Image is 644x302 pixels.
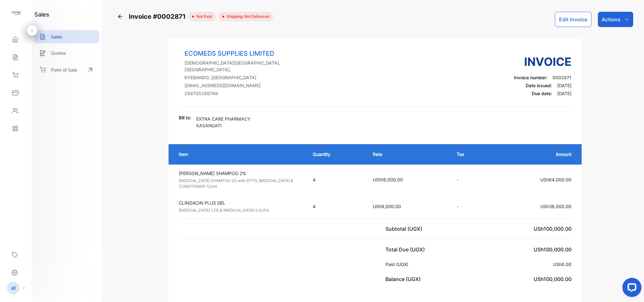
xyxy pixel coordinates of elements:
[224,14,269,19] span: Shipping: Not Delivered
[540,204,571,209] span: USh36,000.00
[179,178,301,189] p: [MEDICAL_DATA] SHAMPOO 2% with ZPTO, [MEDICAL_DATA] & CONDITIONER 120ml
[34,46,99,60] a: Quotes
[555,12,592,27] button: Edit Invoice
[526,83,552,88] span: Date issued:
[534,246,571,253] span: USh100,000.00
[385,225,425,233] p: Subtotal (UGX)
[540,177,571,182] span: USh64,000.00
[184,90,307,97] p: 256705268749
[457,203,484,210] p: -
[598,12,633,27] button: Actions
[179,170,301,177] p: [PERSON_NAME] SHAMPOO 2%
[373,204,401,209] span: USh9,000.00
[51,67,77,73] p: Point of Sale
[129,12,188,21] span: Invoice #0002871
[617,275,644,302] iframe: LiveChat chat widget
[34,30,99,43] a: Sales
[457,176,484,183] p: -
[552,75,571,80] span: 0002871
[34,10,49,19] h1: sales
[385,275,423,283] p: Balance (UGX)
[179,207,301,213] p: [MEDICAL_DATA] 1.2% & [MEDICAL_DATA] 0.025%
[184,60,307,73] p: [DEMOGRAPHIC_DATA][GEOGRAPHIC_DATA], [GEOGRAPHIC_DATA],
[534,276,571,282] span: USh100,000.00
[557,91,571,96] span: [DATE]
[194,14,212,19] span: not paid
[385,261,411,268] p: Paid (UGX)
[514,53,571,70] h3: Invoice
[51,33,62,40] p: Sales
[184,82,307,89] p: [EMAIL_ADDRESS][DOMAIN_NAME]
[557,83,571,88] span: [DATE]
[179,200,301,206] p: CLINDACIN PLUS GEL
[514,75,547,80] span: Invoice number:
[313,176,360,183] p: 4
[179,114,191,121] p: Bill to:
[51,50,66,56] p: Quotes
[553,262,571,267] span: USh0.00
[34,63,99,77] a: Point of Sale
[184,49,307,58] p: ECOMEDS SUPPLIES LIMITED
[532,91,552,96] span: Due date:
[11,284,16,292] p: el
[534,226,571,232] span: USh100,000.00
[313,203,360,210] p: 4
[196,116,269,129] p: EXTRA CARE PHARMACY KASANGATI
[373,177,403,182] span: USh16,000.00
[373,151,444,158] p: Rate
[602,16,620,23] p: Actions
[184,74,307,81] p: KYEBANDO, [GEOGRAPHIC_DATA]
[313,151,360,158] p: Quantity
[457,151,484,158] p: Tax
[11,8,21,18] img: logo
[179,151,300,158] p: Item
[497,151,571,158] p: Amount
[385,246,427,253] p: Total Due (UGX)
